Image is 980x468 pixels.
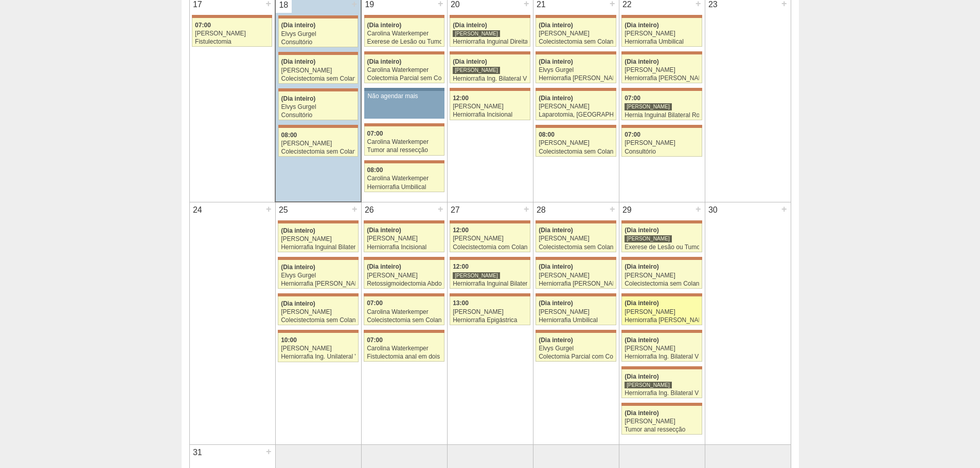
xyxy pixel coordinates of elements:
div: [PERSON_NAME] [539,235,613,242]
div: Consultório [281,39,355,46]
div: Key: Maria Braido [364,257,444,260]
a: (Dia inteiro) [PERSON_NAME] Herniorrafia [PERSON_NAME] [536,260,616,289]
a: (Dia inteiro) [PERSON_NAME] Colecistectomia sem Colangiografia VL [278,55,358,84]
div: [PERSON_NAME] [625,272,699,279]
div: [PERSON_NAME] [625,381,672,389]
a: 07:00 [PERSON_NAME] Fistulectomia [192,18,272,47]
div: Key: Maria Braido [536,15,616,18]
span: (Dia inteiro) [625,299,659,307]
span: (Dia inteiro) [539,263,573,270]
span: (Dia inteiro) [367,227,401,234]
div: [PERSON_NAME] [453,272,500,279]
span: (Dia inteiro) [367,263,401,270]
a: 07:00 [PERSON_NAME] Consultório [621,128,702,157]
a: 07:00 [PERSON_NAME] Hernia Inguinal Bilateral Robótica [621,91,702,120]
div: 31 [190,445,206,460]
a: 08:00 [PERSON_NAME] Colecistectomia sem Colangiografia [536,128,616,157]
a: (Dia inteiro) [PERSON_NAME] Tumor anal ressecção [621,406,702,435]
span: 12:00 [453,227,469,234]
span: (Dia inteiro) [453,22,487,29]
span: (Dia inteiro) [281,58,316,65]
div: Key: Maria Braido [364,51,444,54]
div: Herniorrafia Umbilical [625,39,699,45]
span: (Dia inteiro) [539,22,573,29]
a: 08:00 Carolina Waterkemper Herniorrafia Umbilical [364,163,444,192]
span: (Dia inteiro) [625,373,659,380]
div: [PERSON_NAME] [367,272,441,279]
div: [PERSON_NAME] [625,345,699,352]
div: Carolina Waterkemper [367,67,441,73]
a: (Dia inteiro) [PERSON_NAME] Herniorrafia [PERSON_NAME] [621,54,702,83]
span: 08:00 [539,131,555,138]
a: 07:00 Carolina Waterkemper Colecistectomia sem Colangiografia VL [364,296,444,325]
div: Fistulectomia anal em dois tempos [367,353,441,360]
a: Não agendar mais [364,91,444,119]
div: Colecistectomia sem Colangiografia VL [539,244,613,251]
div: Key: Maria Braido [621,51,702,54]
div: 30 [705,202,721,218]
div: + [780,202,789,216]
span: (Dia inteiro) [281,22,316,29]
div: Key: Maria Braido [621,125,702,128]
span: 07:00 [367,336,383,344]
div: Key: Maria Braido [536,220,616,223]
div: Colecistectomia sem Colangiografia [539,148,613,155]
div: + [436,202,445,216]
div: 27 [448,202,464,218]
div: Key: Maria Braido [278,330,358,333]
div: Key: Maria Braido [450,51,530,54]
span: (Dia inteiro) [281,300,315,307]
div: Herniorrafia Inguinal Bilateral [453,280,527,287]
a: 12:00 [PERSON_NAME] Herniorrafia Incisional [450,91,530,120]
div: 25 [276,202,292,218]
a: 12:00 [PERSON_NAME] Colecistectomia com Colangiografia VL [450,223,530,252]
div: Herniorrafia [PERSON_NAME] [625,317,699,324]
div: Colecistectomia sem Colangiografia VL [281,76,355,82]
a: (Dia inteiro) Carolina Waterkemper Colectomia Parcial sem Colostomia [364,54,444,83]
a: 13:00 [PERSON_NAME] Herniorrafia Epigástrica [450,296,530,325]
div: [PERSON_NAME] [281,309,355,315]
span: (Dia inteiro) [625,22,659,29]
div: [PERSON_NAME] [625,30,699,37]
a: (Dia inteiro) [PERSON_NAME] Herniorrafia Umbilical [536,296,616,325]
div: Elvys Gurgel [539,345,613,352]
div: [PERSON_NAME] [453,66,500,74]
div: Elvys Gurgel [281,272,355,279]
span: (Dia inteiro) [625,409,659,417]
div: [PERSON_NAME] [539,103,613,110]
div: Key: Maria Braido [621,366,702,369]
div: 24 [190,202,206,218]
a: (Dia inteiro) [PERSON_NAME] Herniorrafia [PERSON_NAME] [621,296,702,325]
span: 10:00 [281,336,297,344]
div: Key: Maria Braido [450,15,530,18]
div: Key: Aviso [364,88,444,91]
a: (Dia inteiro) Carolina Waterkemper Exerese de Lesão ou Tumor de Pele [364,18,444,47]
span: (Dia inteiro) [625,58,659,65]
span: (Dia inteiro) [539,299,573,307]
a: (Dia inteiro) Elvys Gurgel Colectomia Parcial com Colostomia [536,333,616,362]
div: 29 [619,202,635,218]
div: Hernia Inguinal Bilateral Robótica [625,112,699,119]
a: (Dia inteiro) Elvys Gurgel Consultório [278,91,358,120]
div: Key: Maria Braido [278,15,358,18]
div: Carolina Waterkemper [367,345,441,352]
div: Laparotomia, [GEOGRAPHIC_DATA], Drenagem, Bridas [539,111,613,118]
div: Colecistectomia sem Colangiografia VL [625,280,699,287]
div: Herniorrafia Ing. Unilateral VL [281,353,355,360]
div: + [694,202,703,216]
div: Não agendar mais [368,93,441,100]
span: (Dia inteiro) [281,227,315,234]
a: (Dia inteiro) [PERSON_NAME] Colecistectomia sem Colangiografia VL [536,223,616,252]
a: (Dia inteiro) [PERSON_NAME] Herniorrafia Inguinal Bilateral [278,223,358,252]
span: 08:00 [367,166,383,174]
div: Herniorrafia [PERSON_NAME] [539,75,613,82]
div: [PERSON_NAME] [625,418,699,425]
div: Key: Maria Braido [621,403,702,406]
div: [PERSON_NAME] [625,309,699,315]
div: Herniorrafia Epigástrica [453,317,527,324]
div: Carolina Waterkemper [367,175,441,182]
a: 12:00 [PERSON_NAME] Herniorrafia Inguinal Bilateral [450,260,530,289]
a: (Dia inteiro) [PERSON_NAME] Laparotomia, [GEOGRAPHIC_DATA], Drenagem, Bridas [536,91,616,120]
div: Key: Maria Braido [621,293,702,296]
div: [PERSON_NAME] [539,272,613,279]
